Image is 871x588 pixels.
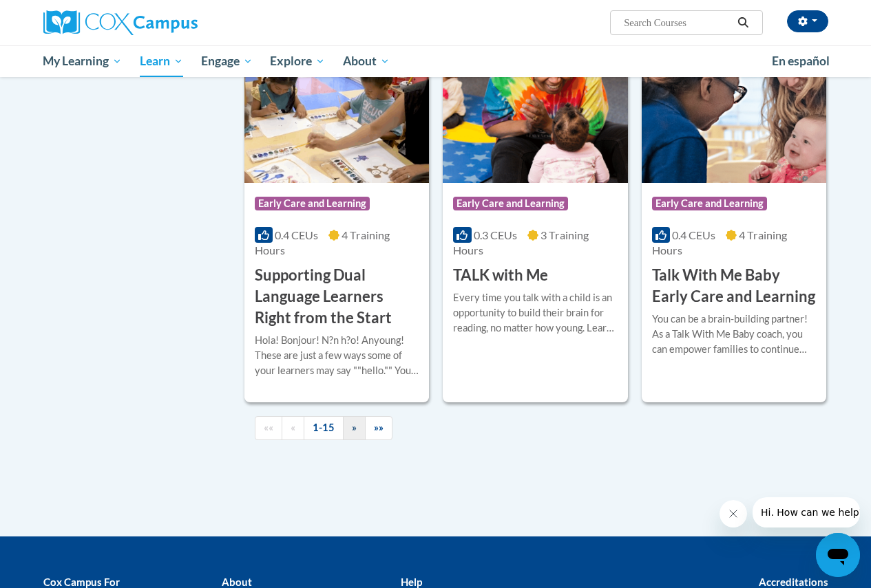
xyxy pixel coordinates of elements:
span: 0.3 CEUs [474,228,517,241]
b: Accreditations [759,576,828,588]
a: Engage [192,45,262,77]
span: Hi. How can we help? [8,10,112,21]
span: Learn [140,53,183,69]
div: You can be a brain-building partner! As a Talk With Me Baby coach, you can empower families to co... [652,312,816,357]
a: 1-15 [304,416,344,440]
span: My Learning [43,53,122,69]
a: Course LogoEarly Care and Learning0.4 CEUs4 Training Hours Supporting Dual Language Learners Righ... [244,43,429,402]
div: Every time you talk with a child is an opportunity to build their brain for reading, no matter ho... [453,290,617,336]
a: En español [763,47,839,76]
span: Explore [270,53,325,69]
h3: Supporting Dual Language Learners Right from the Start [255,265,419,328]
input: Search Courses [622,14,733,31]
span: 0.4 CEUs [672,228,715,241]
button: Account Settings [787,10,828,32]
iframe: Message from company [753,497,860,527]
a: Next [343,416,366,440]
img: Course Logo [642,43,826,183]
h3: TALK with Me [453,265,548,286]
img: Course Logo [443,43,627,183]
span: En español [772,54,830,68]
a: Explore [261,45,334,77]
span: « [291,422,295,433]
b: About [222,576,252,588]
iframe: Button to launch messaging window [816,533,860,577]
a: Cox Campus [43,10,291,35]
a: Begining [255,416,282,440]
span: »» [374,422,384,433]
a: Course LogoEarly Care and Learning0.3 CEUs3 Training Hours TALK with MeEvery time you talk with a... [443,43,627,402]
a: Course LogoEarly Care and Learning0.4 CEUs4 Training Hours Talk With Me Baby Early Care and Learn... [642,43,826,402]
a: End [365,416,392,440]
a: About [334,45,399,77]
span: » [352,422,357,433]
span: Engage [201,53,253,69]
h3: Talk With Me Baby Early Care and Learning [652,265,816,307]
button: Search [733,14,753,31]
div: Main menu [33,45,839,77]
span: Early Care and Learning [652,197,767,210]
b: Help [401,576,422,588]
span: Early Care and Learning [453,197,568,210]
img: Cox Campus [43,10,198,35]
b: Cox Campus For [43,576,120,588]
img: Course Logo [244,43,429,183]
a: My Learning [34,45,132,77]
span: 0.4 CEUs [275,228,318,241]
iframe: Close message [720,500,747,527]
span: «« [264,422,273,433]
a: Previous [282,416,304,440]
span: Early Care and Learning [255,197,370,210]
span: About [343,53,390,69]
a: Learn [131,45,192,77]
div: Hola! Bonjour! N?n h?o! Anyoung! These are just a few ways some of your learners may say ""hello.... [255,333,419,378]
